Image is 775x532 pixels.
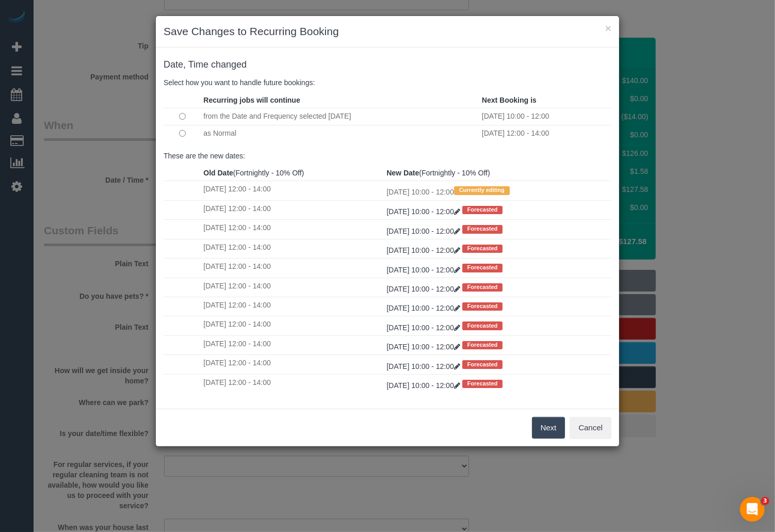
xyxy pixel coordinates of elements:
[201,335,384,354] td: [DATE] 12:00 - 14:00
[201,297,384,316] td: [DATE] 12:00 - 14:00
[164,60,611,70] h4: changed
[462,264,503,272] span: Forecasted
[201,239,384,258] td: [DATE] 12:00 - 14:00
[740,497,765,522] iframe: Intercom live chat
[761,497,769,505] span: 3
[386,285,462,293] a: [DATE] 10:00 - 12:00
[203,96,300,104] strong: Recurring jobs will continue
[201,181,384,200] td: [DATE] 12:00 - 14:00
[462,206,503,214] span: Forecasted
[164,59,208,70] span: Date, Time
[201,108,479,125] td: from the Date and Frequency selected [DATE]
[164,24,611,39] h3: Save Changes to Recurring Booking
[479,125,611,141] td: [DATE] 12:00 - 14:00
[386,227,462,235] a: [DATE] 10:00 - 12:00
[386,343,462,351] a: [DATE] 10:00 - 12:00
[164,77,611,88] p: Select how you want to handle future bookings:
[482,96,537,104] strong: Next Booking is
[164,151,611,161] p: These are the new dates:
[462,380,503,388] span: Forecasted
[384,181,611,200] td: [DATE] 10:00 - 12:00
[479,108,611,125] td: [DATE] 10:00 - 12:00
[386,207,462,216] a: [DATE] 10:00 - 12:00
[570,417,611,439] button: Cancel
[386,324,462,332] a: [DATE] 10:00 - 12:00
[201,355,384,374] td: [DATE] 12:00 - 14:00
[462,360,503,368] span: Forecasted
[532,417,566,439] button: Next
[386,362,462,370] a: [DATE] 10:00 - 12:00
[203,169,233,177] strong: Old Date
[462,283,503,292] span: Forecasted
[201,278,384,297] td: [DATE] 12:00 - 14:00
[201,125,479,141] td: as Normal
[454,186,510,195] span: Currently editing
[386,246,462,254] a: [DATE] 10:00 - 12:00
[384,165,611,181] th: (Fortnightly - 10% Off)
[605,23,611,34] button: ×
[201,220,384,239] td: [DATE] 12:00 - 14:00
[201,259,384,278] td: [DATE] 12:00 - 14:00
[462,225,503,233] span: Forecasted
[201,374,384,393] td: [DATE] 12:00 - 14:00
[386,381,462,390] a: [DATE] 10:00 - 12:00
[462,245,503,253] span: Forecasted
[386,266,462,274] a: [DATE] 10:00 - 12:00
[462,321,503,330] span: Forecasted
[201,316,384,335] td: [DATE] 12:00 - 14:00
[462,341,503,349] span: Forecasted
[201,200,384,219] td: [DATE] 12:00 - 14:00
[386,169,419,177] strong: New Date
[386,304,462,312] a: [DATE] 10:00 - 12:00
[201,165,384,181] th: (Fortnightly - 10% Off)
[462,302,503,311] span: Forecasted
